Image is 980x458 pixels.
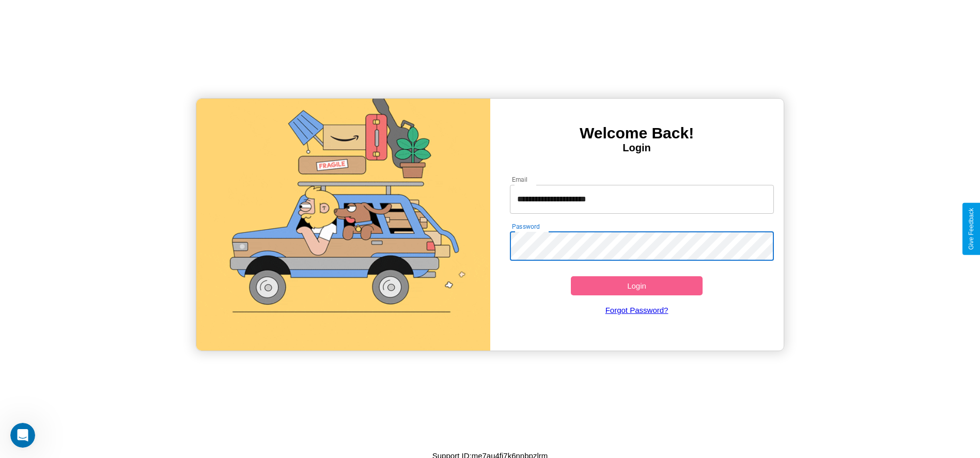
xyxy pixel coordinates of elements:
h3: Welcome Back! [490,124,784,142]
div: Give Feedback [968,208,975,250]
a: Forgot Password? [505,295,769,325]
img: gif [196,99,490,351]
label: Password [512,222,539,231]
h4: Login [490,142,784,154]
button: Login [571,276,703,295]
iframe: Intercom live chat [10,423,35,448]
label: Email [512,175,528,184]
